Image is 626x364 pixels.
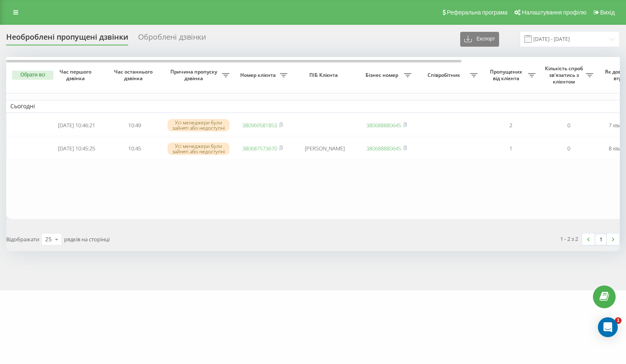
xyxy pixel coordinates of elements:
[299,72,351,79] span: ПІБ Клієнта
[482,114,540,136] td: 2
[105,114,163,136] td: 10:49
[242,145,277,152] a: 380687573670
[615,317,621,324] span: 1
[600,9,615,16] span: Вихід
[242,121,277,129] a: 380969581853
[12,71,53,80] button: Обрати всі
[54,69,99,81] span: Час першого дзвінка
[420,72,470,79] span: Співробітник
[167,119,229,131] div: Усі менеджери були зайняті або недоступні
[64,236,110,243] span: рядків на сторінці
[460,32,499,47] button: Експорт
[238,72,280,79] span: Номер клієнта
[447,9,508,16] span: Реферальна програма
[48,138,105,159] td: [DATE] 10:45:25
[486,69,528,81] span: Пропущених від клієнта
[45,235,52,243] div: 25
[362,72,404,79] span: Бізнес номер
[366,145,401,152] a: 380688880645
[167,69,222,81] span: Причина пропуску дзвінка
[560,235,578,243] div: 1 - 2 з 2
[112,69,157,81] span: Час останнього дзвінка
[6,33,128,45] div: Необроблені пропущені дзвінки
[522,9,586,16] span: Налаштування профілю
[544,65,586,85] span: Кількість спроб зв'язатись з клієнтом
[540,138,597,159] td: 0
[138,33,206,45] div: Оброблені дзвінки
[48,114,105,136] td: [DATE] 10:46:21
[105,138,163,159] td: 10:45
[291,138,358,159] td: [PERSON_NAME]
[167,143,229,155] div: Усі менеджери були зайняті або недоступні
[366,121,401,129] a: 380688880645
[595,233,607,245] a: 1
[6,236,39,243] span: Відображати
[482,138,540,159] td: 1
[540,114,597,136] td: 0
[598,317,618,337] div: Open Intercom Messenger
